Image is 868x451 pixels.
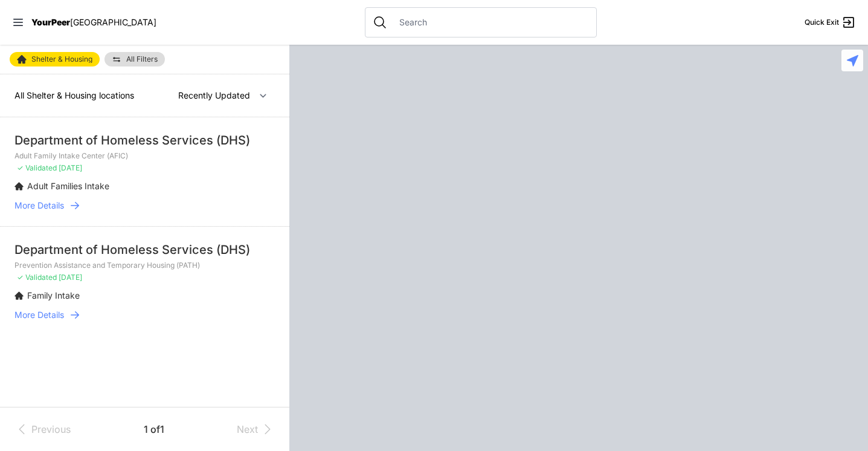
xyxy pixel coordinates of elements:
span: ✓ Validated [17,273,57,282]
span: [DATE] [59,163,82,172]
span: All Filters [126,56,158,63]
span: More Details [14,309,64,321]
a: Quick Exit [805,15,856,30]
p: Adult Family Intake Center (AFIC) [14,151,275,161]
a: More Details [14,200,275,212]
span: Adult Families Intake [27,181,109,191]
span: 1 [144,423,150,435]
span: 1 [160,423,164,435]
span: Next [237,422,258,436]
span: Previous [31,422,71,436]
span: of [150,423,160,435]
a: Shelter & Housing [10,52,100,67]
input: Search [392,16,589,28]
span: Shelter & Housing [31,56,92,63]
span: YourPeer [31,17,70,27]
span: [DATE] [59,273,82,282]
span: Family Intake [27,290,80,300]
p: Prevention Assistance and Temporary Housing (PATH) [14,261,275,270]
span: All Shelter & Housing locations [14,90,134,100]
span: Quick Exit [805,18,839,27]
span: [GEOGRAPHIC_DATA] [70,17,156,27]
div: Department of Homeless Services (DHS) [14,241,275,258]
span: More Details [14,200,64,212]
a: More Details [14,309,275,321]
a: All Filters [104,52,165,67]
a: YourPeer[GEOGRAPHIC_DATA] [31,19,156,26]
span: ✓ Validated [17,163,57,172]
div: Department of Homeless Services (DHS) [14,132,275,149]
